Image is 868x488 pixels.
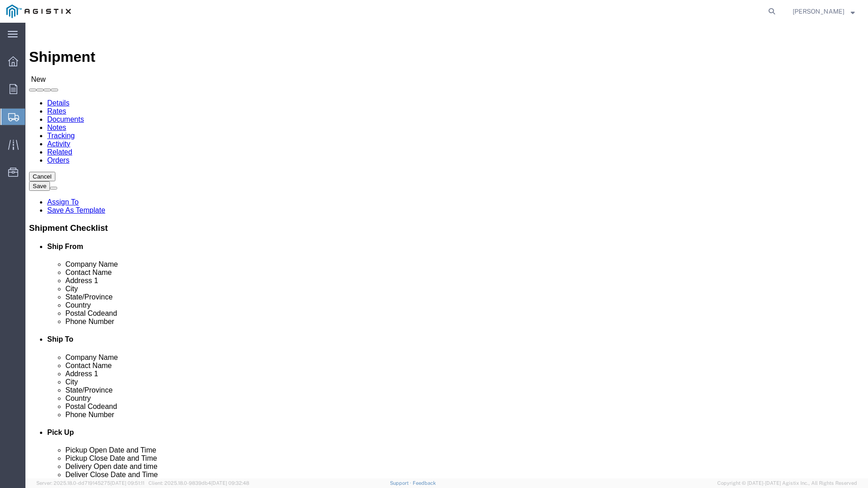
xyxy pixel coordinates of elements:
button: [PERSON_NAME] [792,6,855,17]
span: Copyright © [DATE]-[DATE] Agistix Inc., All Rights Reserved [717,479,857,487]
span: [DATE] 09:51:11 [110,480,144,486]
span: Client: 2025.18.0-9839db4 [148,480,249,486]
img: logo [6,5,71,18]
a: Support [390,480,413,486]
span: [DATE] 09:32:48 [211,480,249,486]
a: Feedback [413,480,436,486]
iframe: FS Legacy Container [25,23,868,478]
span: Server: 2025.18.0-dd719145275 [36,480,144,486]
span: David Grew [793,6,844,16]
